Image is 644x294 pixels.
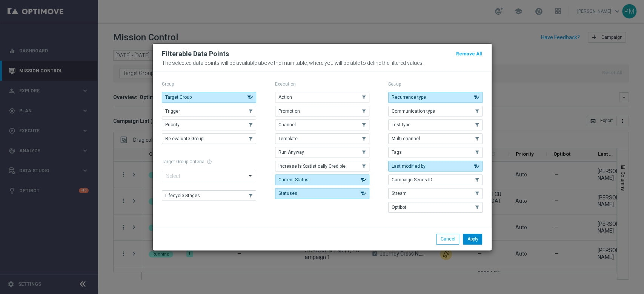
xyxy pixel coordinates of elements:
[165,122,180,127] span: Priority
[278,191,297,196] span: Statuses
[275,175,369,185] button: Current Status
[388,188,483,199] button: Stream
[392,191,407,196] span: Stream
[162,106,256,116] button: Trigger
[388,147,483,158] button: Tags
[275,133,369,144] button: Template
[278,164,346,169] span: Increase Is Statistically Credible
[275,188,369,199] button: Statuses
[275,81,369,87] p: Execution
[388,92,483,103] button: Recurrence type
[162,60,483,66] p: The selected data points will be available above the main table, where you will be able to define...
[275,119,369,130] button: Channel
[388,175,483,185] button: Campaign Series ID
[207,159,212,164] span: help_outline
[388,81,483,87] p: Set-up
[388,119,483,130] button: Test type
[392,150,402,155] span: Tags
[392,164,426,169] span: Last modified by
[162,92,256,103] button: Target Group
[392,136,420,141] span: Multi-channel
[162,49,229,58] h2: Filterable Data Points
[455,50,483,58] button: Remove All
[388,161,483,171] button: Last modified by
[275,92,369,103] button: Action
[388,202,483,213] button: Optibot
[275,147,369,158] button: Run Anyway
[392,205,406,210] span: Optibot
[165,136,203,141] span: Re-evaluate Group
[162,133,256,144] button: Re-evaluate Group
[278,122,296,127] span: Channel
[278,136,298,141] span: Template
[275,161,369,171] button: Increase Is Statistically Credible
[392,109,435,114] span: Communication type
[165,95,192,100] span: Target Group
[388,133,483,144] button: Multi-channel
[162,119,256,130] button: Priority
[275,106,369,116] button: Promotion
[162,190,256,201] button: Lifecycle Stages
[162,81,256,87] p: Group
[278,95,292,100] span: Action
[436,234,459,244] button: Cancel
[392,122,410,127] span: Test type
[165,193,200,198] span: Lifecycle Stages
[278,109,300,114] span: Promotion
[278,150,304,155] span: Run Anyway
[388,106,483,116] button: Communication type
[392,95,426,100] span: Recurrence type
[162,159,256,164] h1: Target Group Criteria
[278,177,309,182] span: Current Status
[165,109,180,114] span: Trigger
[392,177,432,182] span: Campaign Series ID
[463,234,482,244] button: Apply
